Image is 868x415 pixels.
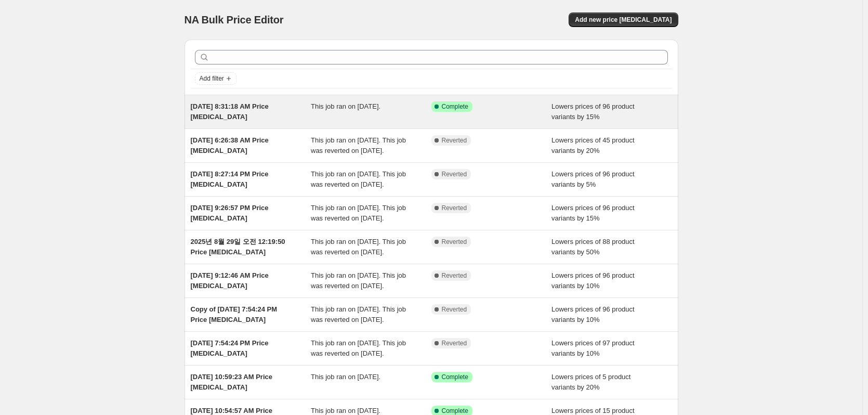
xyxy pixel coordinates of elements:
[569,12,678,27] button: Add new price [MEDICAL_DATA]
[442,271,467,280] span: Reverted
[311,271,406,290] span: This job ran on [DATE]. This job was reverted on [DATE].
[442,102,468,111] span: Complete
[191,204,269,222] span: [DATE] 9:26:57 PM Price [MEDICAL_DATA]
[442,407,468,415] span: Complete
[311,238,406,256] span: This job ran on [DATE]. This job was reverted on [DATE].
[191,305,278,323] span: Copy of [DATE] 7:54:24 PM Price [MEDICAL_DATA]
[191,271,269,290] span: [DATE] 9:12:46 AM Price [MEDICAL_DATA]
[575,16,672,24] span: Add new price [MEDICAL_DATA]
[311,102,380,110] span: This job ran on [DATE].
[191,170,269,188] span: [DATE] 8:27:14 PM Price [MEDICAL_DATA]
[551,136,635,154] span: Lowers prices of 45 product variants by 20%
[311,305,406,323] span: This job ran on [DATE]. This job was reverted on [DATE].
[311,204,406,222] span: This job ran on [DATE]. This job was reverted on [DATE].
[191,102,269,121] span: [DATE] 8:31:18 AM Price [MEDICAL_DATA]
[551,238,635,256] span: Lowers prices of 88 product variants by 50%
[185,14,284,25] span: NA Bulk Price Editor
[311,373,380,381] span: This job ran on [DATE].
[191,339,269,357] span: [DATE] 7:54:24 PM Price [MEDICAL_DATA]
[442,373,468,381] span: Complete
[551,339,635,357] span: Lowers prices of 97 product variants by 10%
[551,170,635,188] span: Lowers prices of 96 product variants by 5%
[191,136,269,154] span: [DATE] 6:26:38 AM Price [MEDICAL_DATA]
[311,170,406,188] span: This job ran on [DATE]. This job was reverted on [DATE].
[442,305,467,314] span: Reverted
[442,136,467,145] span: Reverted
[311,339,406,357] span: This job ran on [DATE]. This job was reverted on [DATE].
[191,238,285,256] span: 2025년 8월 29일 오전 12:19:50 Price [MEDICAL_DATA]
[551,204,635,222] span: Lowers prices of 96 product variants by 15%
[551,373,630,391] span: Lowers prices of 5 product variants by 20%
[551,102,635,121] span: Lowers prices of 96 product variants by 15%
[191,373,273,391] span: [DATE] 10:59:23 AM Price [MEDICAL_DATA]
[442,238,467,246] span: Reverted
[551,305,635,323] span: Lowers prices of 96 product variants by 10%
[311,136,406,154] span: This job ran on [DATE]. This job was reverted on [DATE].
[442,170,467,178] span: Reverted
[200,74,224,83] span: Add filter
[311,407,380,414] span: This job ran on [DATE].
[442,339,467,347] span: Reverted
[551,271,635,290] span: Lowers prices of 96 product variants by 10%
[195,72,236,85] button: Add filter
[442,204,467,212] span: Reverted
